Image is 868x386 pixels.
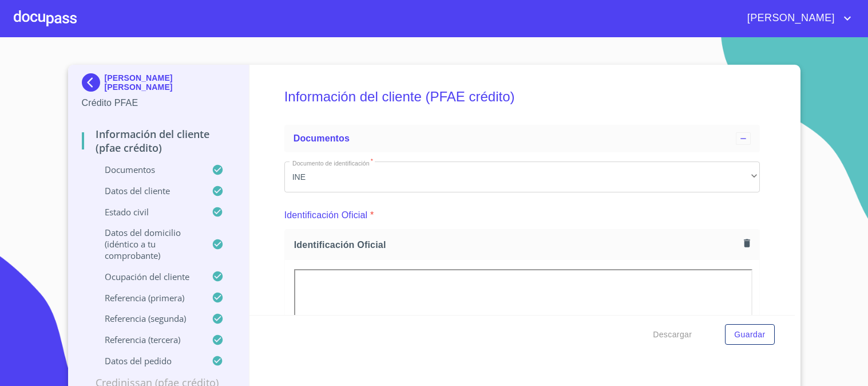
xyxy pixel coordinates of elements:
p: Estado Civil [82,206,212,218]
button: Descargar [648,324,696,345]
button: Guardar [725,324,774,345]
span: Identificación Oficial [294,239,739,251]
span: Guardar [734,328,765,342]
img: Docupass spot blue [82,73,105,92]
p: Documentos [82,164,212,175]
span: [PERSON_NAME] [739,9,841,27]
p: [PERSON_NAME] [PERSON_NAME] [105,73,236,92]
span: Descargar [653,328,692,342]
div: INE [284,162,760,192]
p: Referencia (segunda) [82,313,212,324]
p: Datos del cliente [82,185,212,196]
p: Datos del domicilio (idéntico a tu comprobante) [82,227,212,261]
p: Datos del pedido [82,355,212,367]
p: Identificación Oficial [284,208,368,222]
span: Documentos [294,133,350,143]
p: Información del cliente (PFAE crédito) [82,127,236,155]
p: Crédito PFAE [82,96,236,110]
p: Referencia (tercera) [82,334,212,345]
p: Ocupación del Cliente [82,271,212,282]
div: Documentos [284,125,760,152]
p: Referencia (primera) [82,292,212,304]
div: [PERSON_NAME] [PERSON_NAME] [82,73,236,96]
h5: Información del cliente (PFAE crédito) [284,73,760,120]
button: account of current user [739,9,854,27]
